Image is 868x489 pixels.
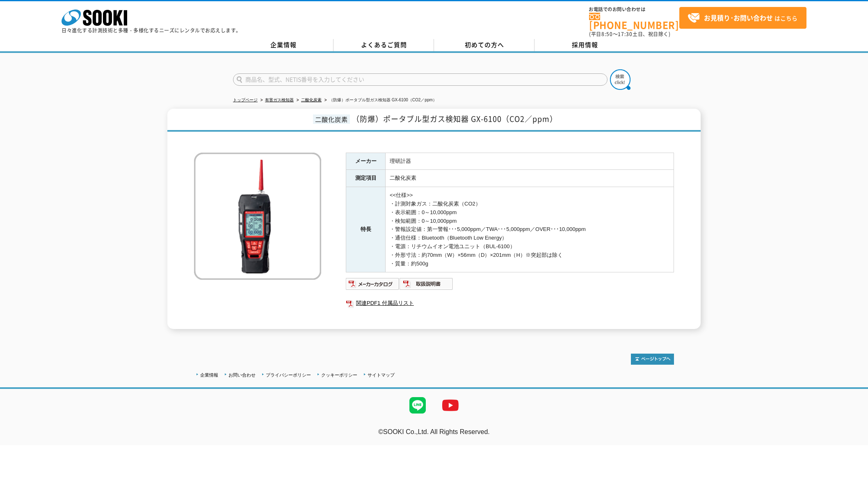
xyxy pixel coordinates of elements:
td: <<仕様>> ・計測対象ガス：二酸化炭素（CO2） ・表示範囲：0～10,000ppm ・検知範囲：0～10,000ppm ・警報設定値：第一警報･･･5,000ppm／TWA･･･5,000p... [386,187,674,272]
img: メーカーカタログ [346,277,400,290]
a: 企業情報 [200,372,218,377]
img: YouTube [434,389,467,422]
a: 関連PDF1 付属品リスト [346,298,674,308]
a: トップページ [233,98,258,102]
span: 初めての方へ [465,40,504,49]
a: [PHONE_NUMBER] [589,13,679,30]
th: 特長 [346,187,386,272]
img: 取扱説明書 [400,277,453,290]
a: お問い合わせ [228,372,256,377]
input: 商品名、型式、NETIS番号を入力してください [233,73,608,86]
a: 二酸化炭素 [301,98,322,102]
li: （防爆）ポータブル型ガス検知器 GX-6100（CO2／ppm） [323,96,437,105]
a: 初めての方へ [434,39,535,51]
a: メーカーカタログ [346,283,400,289]
td: 二酸化炭素 [386,170,674,187]
img: （防爆）ポータブル型ガス検知器 GX-6100（CO2／ppm） [194,153,321,280]
span: お電話でのお問い合わせは [589,7,679,12]
img: トップページへ [631,354,674,365]
th: メーカー [346,153,386,170]
p: 日々進化する計測技術と多種・多様化するニーズにレンタルでお応えします。 [62,28,241,33]
td: 理研計器 [386,153,674,170]
a: クッキーポリシー [321,372,357,377]
a: サイトマップ [368,372,395,377]
a: よくあるご質問 [333,39,434,51]
a: 有害ガス検知器 [265,98,294,102]
span: (平日 ～ 土日、祝日除く) [589,30,670,38]
img: LINE [401,389,434,422]
th: 測定項目 [346,170,386,187]
img: btn_search.png [610,69,630,90]
a: テストMail [836,437,868,444]
span: 17:30 [618,30,633,38]
span: 二酸化炭素 [313,114,350,124]
span: （防爆）ポータブル型ガス検知器 GX-6100（CO2／ppm） [352,113,557,124]
a: お見積り･お問い合わせはこちら [679,7,806,29]
a: 取扱説明書 [400,283,453,289]
a: 採用情報 [535,39,635,51]
a: 企業情報 [233,39,333,51]
strong: お見積り･お問い合わせ [704,13,773,23]
span: はこちら [688,12,797,24]
span: 8:50 [601,30,613,38]
a: プライバシーポリシー [266,372,311,377]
